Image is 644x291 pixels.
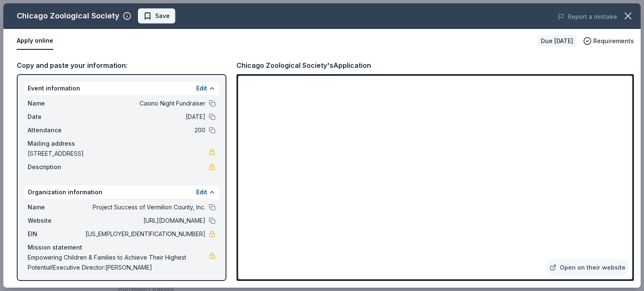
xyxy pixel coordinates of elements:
[558,12,617,22] button: Report a mistake
[28,216,84,226] span: Website
[28,139,216,149] div: Mailing address
[155,11,170,21] span: Save
[28,252,209,273] span: Empowering Children & Families to Achieve Their Highest Potential!Executive Director:[PERSON_NAME]
[84,98,205,108] span: Casino Night Fundraiser
[593,36,634,46] span: Requirements
[138,8,175,23] button: Save
[546,259,629,276] a: Open on their website
[28,125,84,135] span: Attendance
[28,149,209,159] span: [STREET_ADDRESS]
[84,202,205,212] span: Project Success of Vermilion County, Inc.
[28,162,84,172] span: Description
[538,35,576,47] div: Due [DATE]
[196,187,207,197] button: Edit
[196,83,207,93] button: Edit
[24,185,219,199] div: Organization information
[17,60,226,71] div: Copy and paste your information:
[84,125,205,135] span: 200
[28,242,216,252] div: Mission statement
[28,112,84,122] span: Date
[236,60,371,71] div: Chicago Zoological Society's Application
[84,112,205,122] span: [DATE]
[28,229,84,239] span: EIN
[84,229,205,239] span: [US_EMPLOYER_IDENTIFICATION_NUMBER]
[28,98,84,108] span: Name
[24,82,219,95] div: Event information
[17,32,53,50] button: Apply online
[28,202,84,212] span: Name
[17,9,119,23] div: Chicago Zoological Society
[84,216,205,226] span: [URL][DOMAIN_NAME]
[583,36,634,46] button: Requirements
